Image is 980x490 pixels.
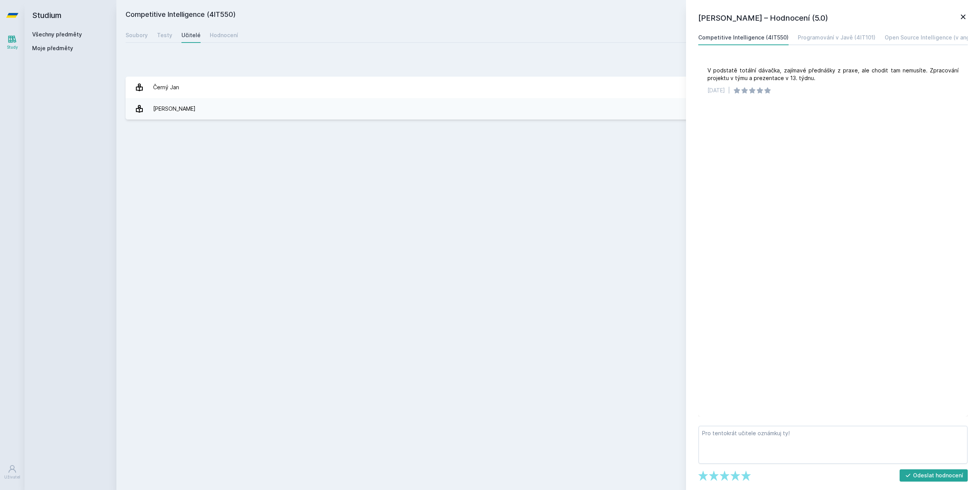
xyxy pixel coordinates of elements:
[181,31,201,39] div: Učitelé
[7,44,18,50] div: Study
[126,31,148,39] div: Soubory
[32,44,73,52] span: Moje předměty
[707,67,959,82] div: V podstatě totální dávačka, zajímavé přednášky z praxe, ale chodit tam nemusíte. Zpracování proje...
[707,87,725,94] div: [DATE]
[32,31,82,38] a: Všechny předměty
[210,28,238,43] a: Hodnocení
[126,77,971,98] a: Černý Jan 1 hodnocení 5.0
[126,9,885,21] h2: Competitive Intelligence (4IT550)
[4,474,20,480] div: Uživatel
[153,80,179,95] div: Černý Jan
[153,101,196,116] div: [PERSON_NAME]
[181,28,201,43] a: Učitelé
[210,31,238,39] div: Hodnocení
[728,87,730,94] div: |
[157,28,172,43] a: Testy
[126,28,148,43] a: Soubory
[157,31,172,39] div: Testy
[126,98,971,120] a: [PERSON_NAME] 3 hodnocení 4.0
[2,461,23,484] a: Uživatel
[2,31,23,54] a: Study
